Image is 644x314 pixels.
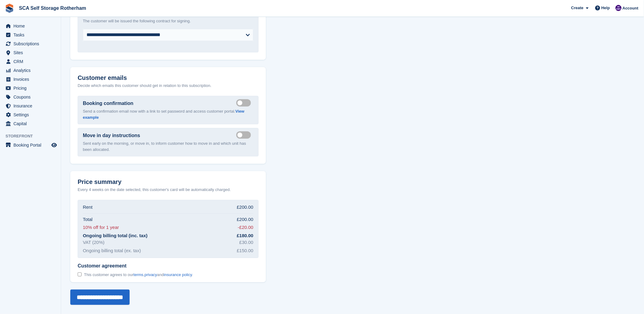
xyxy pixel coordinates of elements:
[3,75,58,84] a: menu
[134,272,144,277] a: terms
[78,263,193,269] span: Customer agreement
[13,48,50,57] span: Sites
[3,39,58,48] a: menu
[17,3,89,13] a: SCA Self Storage Rotherham
[83,232,148,239] div: Ongoing billing total (inc. tax)
[238,224,253,231] div: -£20.00
[83,109,245,120] a: View example
[83,224,119,231] div: 10% off for 1 year
[3,57,58,66] a: menu
[623,5,638,11] span: Account
[83,18,253,24] p: The customer will be issued the following contract for signing.
[571,5,583,11] span: Create
[616,5,622,11] img: Kelly Neesham
[83,140,253,152] p: Sent early on the morning, or move in, to inform customer how to move in and which unit has been ...
[13,39,50,48] span: Subscriptions
[13,57,50,66] span: CRM
[83,204,93,211] div: Rent
[83,108,253,120] p: Send a confirmation email now with a link to set password and access customer portal.
[84,272,193,277] span: This customer agrees to our , and .
[6,133,61,139] span: Storefront
[83,247,141,254] div: Ongoing billing total (ex. tax)
[3,22,58,30] a: menu
[13,93,50,101] span: Coupons
[83,132,140,139] label: Move in day instructions
[13,119,50,128] span: Capital
[3,141,58,149] a: menu
[13,31,50,39] span: Tasks
[78,187,231,193] p: Every 4 weeks on the date selected, this customer's card will be automatically charged.
[13,84,50,92] span: Pricing
[237,204,253,211] div: £200.00
[78,178,259,185] h2: Price summary
[3,66,58,75] a: menu
[3,119,58,128] a: menu
[13,141,50,149] span: Booking Portal
[237,232,253,239] div: £180.00
[239,239,253,246] div: £30.00
[3,48,58,57] a: menu
[3,84,58,92] a: menu
[236,134,253,135] label: Send move in day email
[78,272,82,276] input: Customer agreement This customer agrees to ourterms,privacyandinsurance policy.
[13,75,50,84] span: Invoices
[83,216,93,223] div: Total
[83,239,105,246] div: VAT (20%)
[13,22,50,30] span: Home
[3,102,58,110] a: menu
[3,110,58,119] a: menu
[145,272,157,277] a: privacy
[5,4,14,13] img: stora-icon-8386f47178a22dfd0bd8f6a31ec36ba5ce8667c1dd55bd0f319d3a0aa187defe.svg
[602,5,610,11] span: Help
[237,216,253,223] div: £200.00
[164,272,192,277] a: insurance policy
[3,31,58,39] a: menu
[83,100,133,107] label: Booking confirmation
[237,247,253,254] div: £150.00
[13,102,50,110] span: Insurance
[3,93,58,101] a: menu
[13,66,50,75] span: Analytics
[236,102,253,103] label: Send booking confirmation email
[78,83,259,89] p: Decide which emails this customer should get in relation to this subscription.
[13,110,50,119] span: Settings
[50,141,58,149] a: Preview store
[78,74,259,81] h2: Customer emails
